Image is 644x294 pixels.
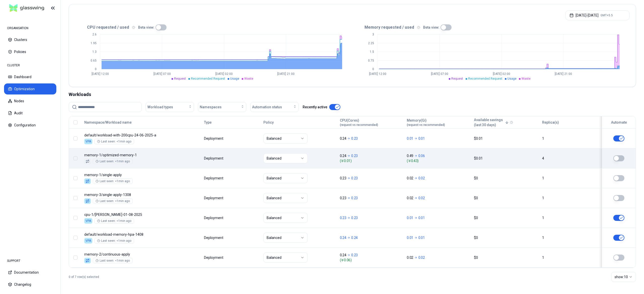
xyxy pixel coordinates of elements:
span: GMT+5.5 [600,13,613,17]
p: 0.24 [340,235,346,240]
tspan: 2.25 [368,41,374,45]
button: Optimization [4,83,56,94]
button: Replica(s) [542,117,559,127]
tspan: [DATE] 02:00 [215,72,233,76]
p: 0.23 [351,136,358,141]
button: Namespaces [198,102,246,112]
p: 0.02 [407,176,413,181]
button: Type [204,117,212,127]
button: CPU(Cores)(request vs recommended) [340,117,378,127]
span: ( 0.43 ) [407,158,469,163]
div: $0 [474,235,538,240]
div: SUPPORT [4,256,56,266]
p: 0.24 [340,153,346,158]
div: 1 [542,235,597,240]
div: Last seen: <1min ago [96,199,130,203]
span: Waste [521,77,531,80]
button: Dashboard [4,71,56,82]
div: Deployment [204,176,224,181]
tspan: [DATE] 12:00 [92,72,109,76]
div: Last seen: <1min ago [97,219,131,223]
tspan: 0 [95,67,97,71]
div: $0 [474,176,538,181]
p: 0.24 [340,253,346,258]
p: 0 of 7 row(s) selected [69,275,99,279]
div: Deployment [204,156,224,161]
label: Recently active [303,105,327,109]
tspan: 1.5 [370,50,374,54]
tspan: 0 [372,67,374,71]
span: Workload types [147,105,173,110]
div: 1 [542,195,597,201]
button: Namespace/Workload name [84,117,132,127]
tspan: 0.75 [368,59,374,62]
tspan: [DATE] 12:00 [369,72,386,76]
button: [DATE]-[DATE]GMT+5.5 [565,10,630,20]
span: ( 0.01 ) [340,158,403,163]
div: Last seen: <1min ago [97,139,131,143]
p: continuous-apply [84,252,181,257]
p: 0.23 [351,176,358,181]
div: Deployment [204,136,224,141]
p: 0.06 [418,153,425,158]
p: 0.49 [407,153,413,158]
div: $0.01 [474,136,538,141]
tspan: [DATE] 07:00 [153,72,171,76]
img: GlassWing [7,2,46,14]
p: 0.23 [351,153,358,158]
span: Recommended Request [468,77,502,80]
tspan: 1.3 [92,50,97,54]
p: 0.23 [351,253,358,258]
div: 1 [542,136,597,141]
p: 0.23 [340,176,346,181]
span: Request [174,77,186,80]
p: 0.01 [407,215,413,220]
p: single-apply-1308 [84,192,181,197]
button: Clusters [4,34,56,45]
span: (request vs recommended) [340,123,378,127]
tspan: 0.65 [91,59,97,62]
div: VPA [84,218,92,224]
span: Waste [244,77,253,80]
div: Deployment [204,235,224,240]
p: optimized-memory-1 [84,153,181,158]
button: Configuration [4,120,56,131]
p: 0.23 [351,195,358,201]
div: Last seen: <1min ago [96,179,130,183]
button: Nodes [4,95,56,107]
p: 0.02 [418,176,425,181]
div: $0.01 [474,156,538,161]
div: Automate [604,120,633,125]
div: 4 [542,156,597,161]
div: CPU(Cores) [340,118,378,127]
div: VPA [84,139,92,144]
span: Namespaces [200,105,222,110]
p: 0.02 [418,255,425,260]
button: Available savings(last 30 days) [474,117,509,127]
button: Changelog [4,279,56,290]
tspan: [DATE] 21:00 [277,72,295,76]
p: 0.02 [418,195,425,201]
div: CLUSTER [4,60,56,70]
p: 0.24 [351,235,358,240]
div: 1 [542,255,597,260]
button: Audit [4,108,56,119]
div: Workloads [69,91,636,98]
button: Policies [4,46,56,57]
div: $0 [474,215,538,220]
div: Deployment [204,195,224,201]
div: Last seen: <1min ago [96,259,130,263]
tspan: 3 [372,33,374,36]
p: 0.01 [418,215,425,220]
p: 0.24 [340,136,346,141]
p: raghav-01-08-2025 [84,212,181,217]
div: CPU requested / used [75,24,352,30]
div: 1 [542,215,597,220]
tspan: [DATE] 21:00 [555,72,572,76]
span: Recommended Request [191,77,225,80]
span: Request [451,77,463,80]
p: 0.23 [340,215,346,220]
div: Deployment [204,255,224,260]
p: workload-with-200cpu-24-06-2025-a [84,133,181,138]
p: single-apply [84,172,181,177]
